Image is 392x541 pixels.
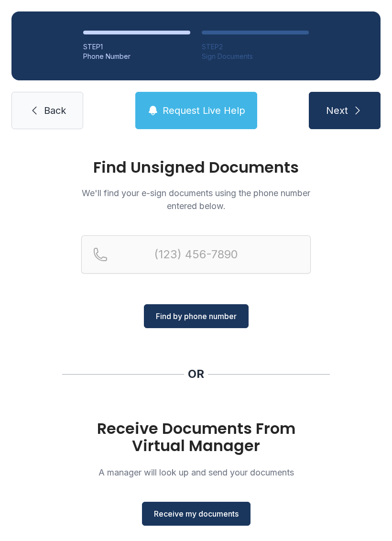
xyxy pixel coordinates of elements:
[156,310,237,322] span: Find by phone number
[326,104,348,117] span: Next
[83,42,190,52] div: STEP 1
[44,104,66,117] span: Back
[83,52,190,61] div: Phone Number
[163,104,245,117] span: Request Live Help
[188,366,204,382] div: OR
[154,508,239,519] span: Receive my documents
[81,160,311,175] h1: Find Unsigned Documents
[202,52,309,61] div: Sign Documents
[81,420,311,454] h1: Receive Documents From Virtual Manager
[81,187,311,212] p: We'll find your e-sign documents using the phone number entered below.
[202,42,309,52] div: STEP 2
[81,466,311,479] p: A manager will look up and send your documents
[81,235,311,274] input: Reservation phone number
